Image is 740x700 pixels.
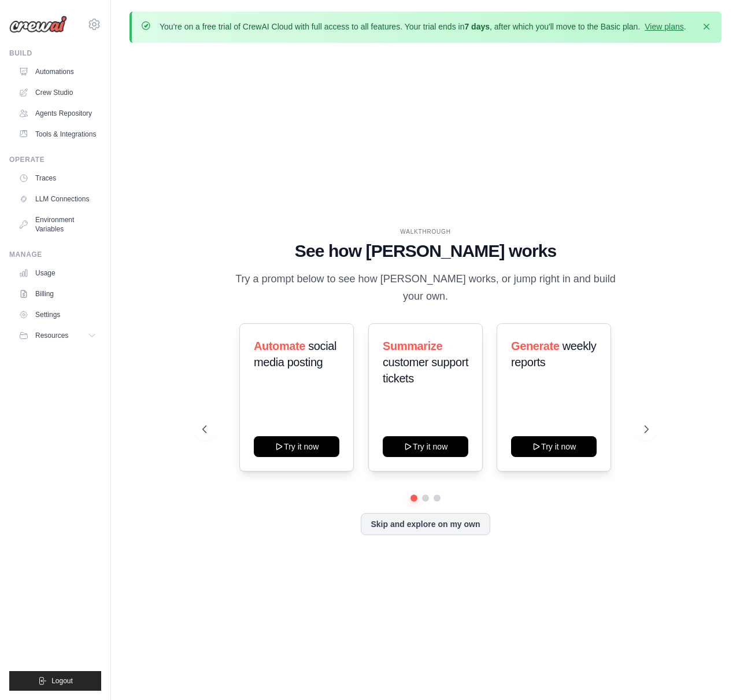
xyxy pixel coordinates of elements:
p: You're on a free trial of CrewAI Cloud with full access to all features. Your trial ends in , aft... [160,21,686,32]
a: Automations [14,62,101,81]
button: Try it now [383,436,468,457]
span: Automate [254,340,305,352]
a: Traces [14,169,101,187]
a: Billing [14,285,101,303]
a: Tools & Integrations [14,125,101,143]
strong: 7 days [464,22,490,31]
a: Crew Studio [14,83,101,102]
button: Skip and explore on my own [361,513,490,535]
span: weekly reports [511,340,596,369]
div: Build [9,49,101,58]
img: Logo [9,16,67,33]
a: LLM Connections [14,190,101,208]
span: customer support tickets [383,356,468,385]
h1: See how [PERSON_NAME] works [202,241,648,261]
a: View plans [645,22,683,31]
button: Try it now [511,436,597,457]
span: Generate [511,340,560,352]
div: Operate [9,155,101,164]
span: Resources [35,331,68,340]
button: Resources [14,326,101,345]
div: WALKTHROUGH [202,227,648,236]
a: Agents Repository [14,104,101,123]
button: Try it now [254,436,339,457]
a: Settings [14,305,101,324]
p: Try a prompt below to see how [PERSON_NAME] works, or jump right in and build your own. [231,271,620,305]
span: Summarize [383,340,442,352]
button: Logout [9,671,101,691]
span: social media posting [254,340,336,369]
div: Manage [9,250,101,259]
a: Environment Variables [14,211,101,238]
span: Logout [51,676,73,686]
a: Usage [14,264,101,282]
